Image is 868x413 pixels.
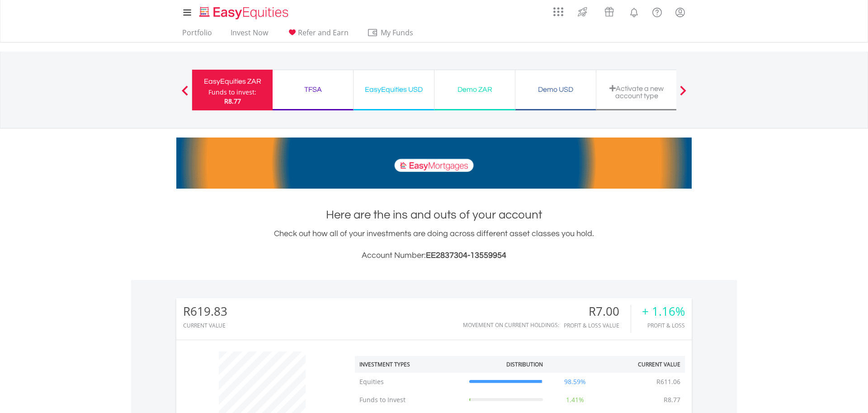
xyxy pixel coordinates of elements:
div: EasyEquities ZAR [198,75,267,88]
td: Equities [355,373,465,391]
td: Funds to Invest [355,391,465,409]
a: My Profile [669,2,692,22]
td: 98.59% [547,373,603,391]
div: R7.00 [564,305,631,318]
span: EE2837304-13559954 [426,251,506,260]
a: Invest Now [227,28,272,42]
img: EasyMortage Promotion Banner [176,138,692,189]
td: R611.06 [652,373,685,391]
a: AppsGrid [547,2,569,17]
a: Portfolio [179,28,216,42]
div: Movement on Current Holdings: [463,322,559,328]
a: Home page [196,2,292,20]
div: Distribution [506,361,543,368]
td: R8.77 [659,391,685,409]
a: Refer and Earn [283,28,352,42]
div: Demo ZAR [440,83,509,96]
div: Profit & Loss [642,323,685,328]
div: Activate a new account type [602,85,671,100]
div: EasyEquities USD [359,83,429,96]
a: FAQ's and Support [646,2,669,20]
a: Notifications [623,2,646,20]
div: + 1.16% [642,305,685,318]
h1: Here are the ins and outs of your account [176,207,692,223]
h3: Account Number: [176,249,692,262]
div: CURRENT VALUE [183,323,227,328]
div: Check out how all of your investments are doing across different asset classes you hold. [176,228,692,262]
div: R619.83 [183,305,227,318]
span: My Funds [367,27,426,38]
div: Profit & Loss Value [564,323,631,328]
div: TFSA [278,83,348,96]
a: Vouchers [596,2,623,19]
th: Current Value [602,356,685,373]
td: 1.41% [547,391,603,409]
img: thrive-v2.svg [575,5,590,19]
div: Funds to invest: [208,88,256,97]
img: grid-menu-icon.svg [553,7,563,17]
th: Investment Types [355,356,465,373]
img: vouchers-v2.svg [602,5,617,19]
span: Refer and Earn [298,28,349,38]
div: Demo USD [521,83,590,96]
img: EasyEquities_Logo.png [198,5,292,20]
span: R8.77 [224,97,241,105]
